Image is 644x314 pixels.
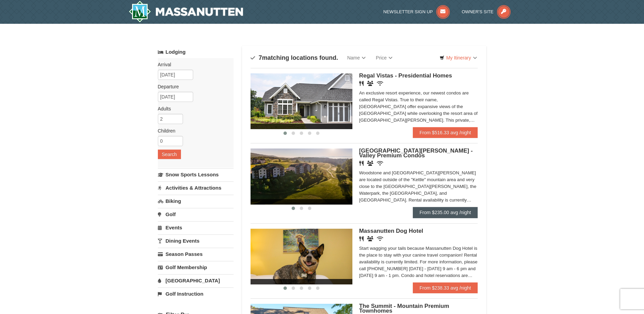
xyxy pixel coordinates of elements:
span: Regal Vistas - Presidential Homes [359,72,452,79]
a: From $516.33 avg /night [413,127,478,138]
a: Biking [158,195,234,207]
i: Wireless Internet (free) [377,81,383,86]
a: My Itinerary [435,53,481,63]
i: Banquet Facilities [367,161,373,166]
div: Start wagging your tails because Massanutten Dog Hotel is the place to stay with your canine trav... [359,245,478,279]
a: Name [342,51,371,65]
i: Banquet Facilities [367,236,373,241]
div: An exclusive resort experience, our newest condos are called Regal Vistas. True to their name, [G... [359,90,478,124]
a: Newsletter Sign Up [383,9,450,14]
label: Children [158,127,228,134]
span: Owner's Site [462,9,494,14]
a: Massanutten Resort [129,1,243,22]
i: Wireless Internet (free) [377,236,383,241]
span: The Summit - Mountain Premium Townhomes [359,303,449,314]
a: Owner's Site [462,9,511,14]
h4: matching locations found. [251,54,338,61]
a: Events [158,221,234,234]
a: Golf Membership [158,261,234,274]
span: Newsletter Sign Up [383,9,433,14]
label: Departure [158,83,228,90]
i: Restaurant [359,81,364,86]
a: Lodging [158,46,234,58]
i: Banquet Facilities [367,81,373,86]
div: Woodstone and [GEOGRAPHIC_DATA][PERSON_NAME] are located outside of the "Kettle" mountain area an... [359,170,478,204]
a: Golf [158,208,234,221]
span: Massanutten Dog Hotel [359,228,423,234]
i: Restaurant [359,161,364,166]
a: Snow Sports Lessons [158,168,234,181]
i: Restaurant [359,236,364,241]
a: From $238.33 avg /night [413,282,478,293]
label: Adults [158,105,228,112]
button: Search [158,150,181,159]
label: Arrival [158,61,228,68]
a: [GEOGRAPHIC_DATA] [158,274,234,287]
img: Massanutten Resort Logo [129,1,243,22]
a: Dining Events [158,234,234,247]
a: Season Passes [158,248,234,260]
a: Golf Instruction [158,287,234,300]
a: From $235.00 avg /night [413,207,478,218]
a: Price [371,51,398,65]
a: Activities & Attractions [158,181,234,194]
i: Wireless Internet (free) [377,161,383,166]
span: 7 [259,54,262,61]
span: [GEOGRAPHIC_DATA][PERSON_NAME] - Valley Premium Condos [359,147,473,159]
